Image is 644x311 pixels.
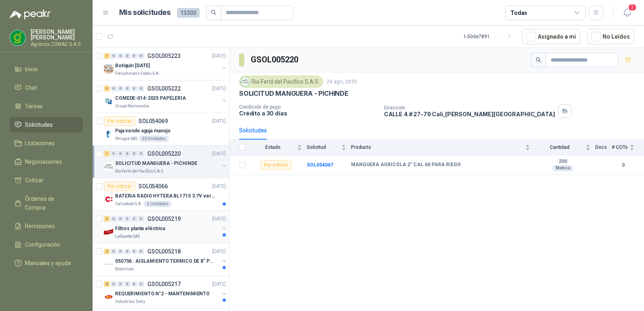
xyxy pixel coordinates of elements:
[147,86,181,91] p: GSOL005222
[138,86,144,91] div: 0
[10,136,83,151] a: Licitaciones
[10,255,83,271] a: Manuales y ayuda
[25,222,55,231] span: Remisiones
[595,140,612,155] th: Docs
[138,281,144,287] div: 0
[25,83,37,92] span: Chat
[31,42,83,47] p: Agranza ZOMAC S.A.S.
[115,257,215,265] p: 050756 : AISLAMIENTO TERMICO DE 8" PARA TUBERIA
[10,30,25,45] img: Company Logo
[124,53,130,59] div: 0
[212,85,226,93] p: [DATE]
[351,144,524,150] span: Producto
[535,144,584,150] span: Cantidad
[138,249,144,254] div: 0
[553,165,573,171] div: Metros
[115,160,197,167] p: SOLICITUD MANGUERA - PICHINDE
[10,80,83,95] a: Chat
[211,10,217,15] span: search
[144,201,171,207] div: 2 Unidades
[104,279,227,305] a: 8 0 0 0 0 0 GSOL005217[DATE] Company LogoREQUERIMIENTO N°2 - MANTENIMIENTOIndustrias Tomy
[115,168,164,175] p: Rio Fertil del Pacífico S.A.S.
[111,53,117,59] div: 0
[138,53,144,59] div: 0
[10,154,83,169] a: Negociaciones
[212,183,226,190] p: [DATE]
[111,216,117,222] div: 0
[25,259,71,268] span: Manuales y ayuda
[250,144,295,150] span: Estado
[260,160,292,170] div: Por cotizar
[250,140,307,155] th: Estado
[104,281,110,287] div: 8
[111,249,117,254] div: 0
[138,183,168,189] p: SOL054066
[351,162,461,168] b: MANGUERA AGRICOLA 2" CAL 60 PARA RIEGO
[25,194,75,212] span: Órdenes de Compra
[104,86,110,91] div: 4
[124,216,130,222] div: 0
[10,218,83,234] a: Remisiones
[239,126,267,135] div: Solicitudes
[239,104,378,110] p: Condición de pago
[104,292,114,302] img: Company Logo
[115,62,150,70] p: Botiquin [DATE]
[131,86,137,91] div: 0
[25,157,62,166] span: Negociaciones
[25,120,53,129] span: Solicitudes
[93,113,229,146] a: Por cotizarSOL054069[DATE] Company LogoPaja vende aguja manojoPerugia SAS50 Unidades
[131,249,137,254] div: 0
[522,29,580,44] button: Asignado a mi
[104,129,114,139] img: Company Logo
[118,281,124,287] div: 0
[104,249,110,254] div: 2
[10,10,51,19] img: Logo peakr
[177,8,200,18] span: 13303
[115,192,215,200] p: BATERIA RADIO HYTERA BL1715 3.7V ver imagen
[147,53,181,59] p: GSOL005223
[104,84,227,109] a: 4 0 0 0 0 0 GSOL005222[DATE] Company LogoCOMEDE-014-2025 PAPELERIAGrupo Normandía
[535,159,590,165] b: 200
[118,216,124,222] div: 0
[104,214,227,240] a: 2 0 0 0 0 0 GSOL005219[DATE] Company LogoFiltros planta eléctricaLafayette SAS
[212,117,226,125] p: [DATE]
[104,181,135,191] div: Por cotizar
[104,149,227,175] a: 1 0 0 0 0 0 GSOL005220[DATE] Company LogoSOLICITUD MANGUERA - PICHINDERio Fertil del Pacífico S.A.S.
[131,151,137,157] div: 0
[212,248,226,255] p: [DATE]
[139,136,169,142] div: 50 Unidades
[104,194,114,204] img: Company Logo
[212,280,226,288] p: [DATE]
[620,6,634,20] button: 2
[10,62,83,77] a: Inicio
[104,53,110,59] div: 1
[241,77,250,86] img: Company Logo
[25,176,43,185] span: Cotizar
[124,249,130,254] div: 0
[10,99,83,114] a: Tareas
[10,117,83,132] a: Solicitudes
[147,216,181,222] p: GSOL005219
[124,281,130,287] div: 0
[115,70,160,77] p: Fleischmann Foods S.A.
[510,8,527,17] div: Todas
[612,144,628,150] span: # COTs
[131,53,137,59] div: 0
[212,215,226,223] p: [DATE]
[239,89,349,98] p: SOLICITUD MANGUERA - PICHINDE
[115,299,145,305] p: Industrias Tomy
[10,173,83,188] a: Cotizar
[104,51,227,77] a: 1 0 0 0 0 0 GSOL005223[DATE] Company LogoBotiquin [DATE]Fleischmann Foods S.A.
[535,140,595,155] th: Cantidad
[104,227,114,237] img: Company Logo
[10,191,83,215] a: Órdenes de Compra
[31,29,83,40] p: [PERSON_NAME] [PERSON_NAME]
[307,162,333,168] a: SOL054067
[104,64,114,74] img: Company Logo
[115,127,171,135] p: Paja vende aguja manojo
[115,266,134,272] p: Biocirculo
[612,140,644,155] th: # COTs
[536,57,541,63] span: search
[138,118,168,124] p: SOL054069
